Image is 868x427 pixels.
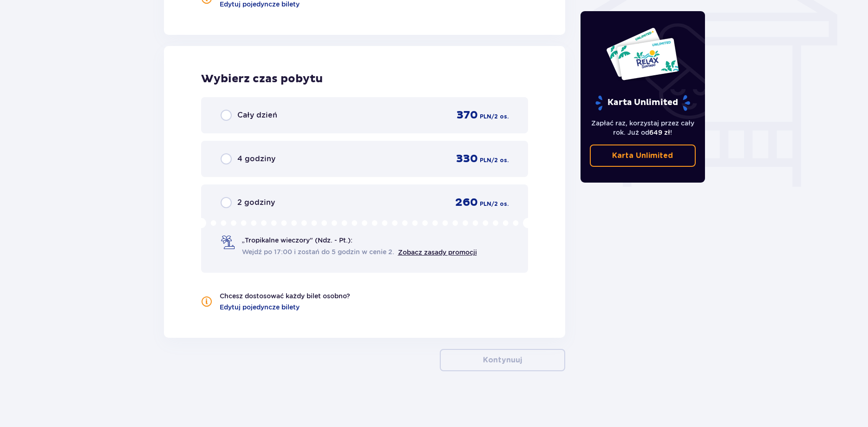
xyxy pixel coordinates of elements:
[455,196,478,210] span: 260
[398,249,477,256] a: Zobacz zasady promocji
[491,112,509,121] span: / 2 os.
[201,72,529,86] h2: Wybierz czas pobytu
[483,355,522,365] p: Kontynuuj
[594,95,691,111] p: Karta Unlimited
[440,349,565,371] button: Kontynuuj
[491,156,509,164] span: / 2 os.
[220,302,300,312] a: Edytuj pojedyncze bilety
[649,129,670,136] span: 649 zł
[480,156,491,164] span: PLN
[456,152,478,166] span: 330
[590,118,696,137] p: Zapłać raz, korzystaj przez cały rok. Już od !
[480,200,491,208] span: PLN
[480,112,491,121] span: PLN
[457,108,478,122] span: 370
[237,197,275,208] span: 2 godziny
[491,200,509,208] span: / 2 os.
[242,236,352,245] span: „Tropikalne wieczory" (Ndz. - Pt.):
[612,151,673,161] p: Karta Unlimited
[237,110,277,120] span: Cały dzień
[242,247,394,256] span: Wejdź po 17:00 i zostań do 5 godzin w cenie 2.
[590,145,696,167] a: Karta Unlimited
[606,27,679,81] img: Dwie karty całoroczne do Suntago z napisem 'UNLIMITED RELAX', na białym tle z tropikalnymi liśćmi...
[237,154,275,164] span: 4 godziny
[220,291,350,301] p: Chcesz dostosować każdy bilet osobno?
